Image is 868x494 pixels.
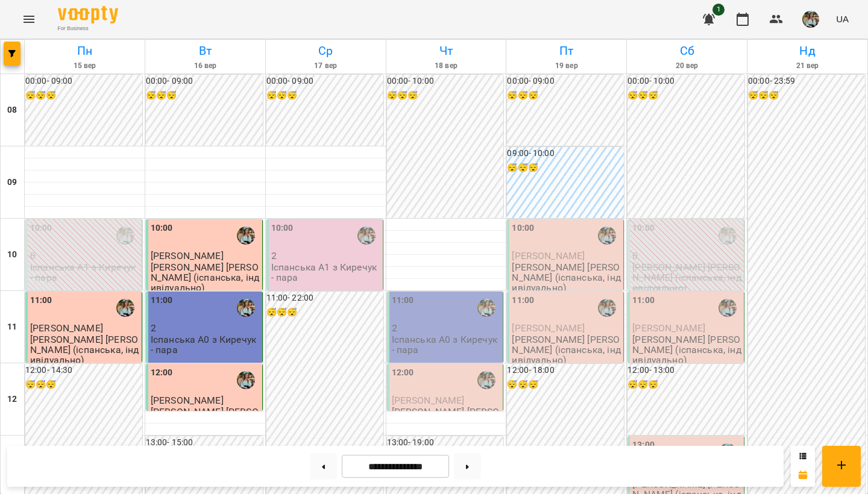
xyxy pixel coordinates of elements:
img: Киречук Валерія Володимирівна (і) [477,371,495,389]
h6: 11:00 - 22:00 [266,292,383,305]
label: 11:00 [512,294,534,307]
label: 11:00 [632,294,655,307]
h6: Нд [749,42,866,60]
h6: 00:00 - 23:59 [748,75,865,88]
h6: 13:00 - 19:00 [387,436,504,449]
label: 10:00 [271,222,294,235]
span: For Business [58,25,118,33]
h6: Вт [147,42,263,60]
h6: 09 [7,176,17,189]
img: Киречук Валерія Володимирівна (і) [477,299,495,317]
h6: 😴😴😴 [266,306,383,319]
img: Voopty Logo [58,6,118,23]
h6: 😴😴😴 [146,89,263,102]
h6: 00:00 - 09:00 [507,75,624,88]
p: Іспанська А1 з Киречук - пара [271,262,380,283]
img: Киречук Валерія Володимирівна (і) [598,227,616,245]
img: Киречук Валерія Володимирівна (і) [237,227,255,245]
p: 0 [632,251,741,261]
p: [PERSON_NAME] [PERSON_NAME] (іспанська, індивідуально) [151,262,260,293]
h6: 12:00 - 14:30 [25,364,142,377]
span: [PERSON_NAME] [392,395,465,406]
h6: 😴😴😴 [507,378,624,392]
h6: 😴😴😴 [748,89,865,102]
p: [PERSON_NAME] [PERSON_NAME] (іспанська, індивідуально) [30,334,139,366]
h6: Пн [27,42,143,60]
p: [PERSON_NAME] [PERSON_NAME] (іспанська, індивідуально) [392,407,501,438]
img: 856b7ccd7d7b6bcc05e1771fbbe895a7.jfif [802,11,819,28]
span: [PERSON_NAME] [151,250,224,261]
img: Киречук Валерія Володимирівна (і) [237,371,255,389]
img: Киречук Валерія Володимирівна (і) [116,227,134,245]
h6: Ср [268,42,384,60]
h6: 😴😴😴 [507,161,624,175]
h6: 17 вер [268,60,384,72]
h6: 00:00 - 10:00 [387,75,504,88]
p: Іспанська А1 з Киречук - пара [30,262,139,283]
h6: 😴😴😴 [627,89,744,102]
img: Киречук Валерія Володимирівна (і) [116,299,134,317]
h6: 00:00 - 09:00 [266,75,383,88]
p: Іспанська А0 з Киречук - пара [392,334,501,355]
h6: 00:00 - 09:00 [25,75,142,88]
h6: 13:00 - 15:00 [146,436,263,449]
label: 10:00 [512,222,534,235]
h6: 😴😴😴 [25,378,142,392]
h6: Пт [508,42,624,60]
label: 11:00 [392,294,414,307]
div: Киречук Валерія Володимирівна (і) [357,227,376,245]
p: [PERSON_NAME] [PERSON_NAME] (іспанська, індивідуально) [512,262,621,293]
img: Киречук Валерія Володимирівна (і) [719,299,737,317]
h6: 15 вер [27,60,143,72]
label: 10:00 [632,222,655,235]
p: 0 [30,251,139,261]
span: UA [836,13,849,25]
h6: 18 вер [388,60,505,72]
label: 12:00 [151,366,173,380]
p: 2 [271,251,380,261]
label: 10:00 [151,222,173,235]
h6: 12:00 - 18:00 [507,364,624,377]
h6: Чт [388,42,505,60]
span: [PERSON_NAME] [632,322,705,334]
img: Киречук Валерія Володимирівна (і) [598,299,616,317]
h6: Сб [629,42,745,60]
span: [PERSON_NAME] [30,322,103,334]
button: Menu [14,5,43,34]
h6: 12:00 - 13:00 [627,364,744,377]
label: 12:00 [392,366,414,380]
span: 1 [712,4,725,16]
h6: 08 [7,104,17,117]
h6: 11 [7,320,17,334]
h6: 16 вер [147,60,263,72]
p: [PERSON_NAME] [PERSON_NAME] (іспанська, індивідуально) [632,262,741,293]
label: 11:00 [30,294,52,307]
h6: 😴😴😴 [25,89,142,102]
h6: 00:00 - 10:00 [627,75,744,88]
label: 11:00 [151,294,173,307]
h6: 12 [7,393,17,406]
img: Киречук Валерія Володимирівна (і) [719,227,737,245]
p: Іспанська А0 з Киречук - пара [151,334,260,355]
img: Киречук Валерія Володимирівна (і) [237,299,255,317]
h6: 19 вер [508,60,624,72]
button: UA [831,8,854,30]
h6: 09:00 - 10:00 [507,147,624,160]
h6: 20 вер [629,60,745,72]
h6: 😴😴😴 [507,89,624,102]
span: [PERSON_NAME] [151,395,224,406]
h6: 10 [7,248,17,261]
p: 2 [392,323,501,333]
h6: 😴😴😴 [266,89,383,102]
p: [PERSON_NAME] [PERSON_NAME] (іспанська, індивідуально) [151,407,260,438]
